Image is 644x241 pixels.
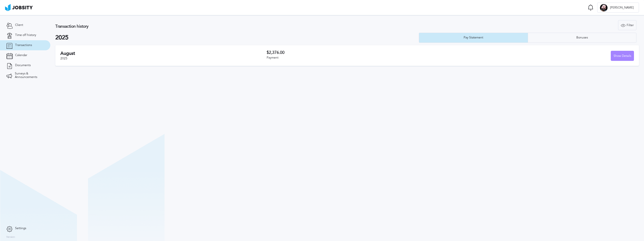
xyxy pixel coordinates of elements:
[15,44,32,47] span: Transactions
[15,54,27,57] span: Calendar
[6,236,16,239] label: Version:
[267,56,450,60] div: Payment
[574,36,590,39] div: Bonuses
[60,51,267,56] h2: August
[611,51,634,61] div: Show Details
[55,34,419,41] h2: 2025
[597,3,639,13] button: L[PERSON_NAME]
[618,20,636,30] button: Filter
[461,36,486,39] div: Pay Statement
[419,33,528,43] button: Pay Statement
[15,23,23,27] span: Client
[267,50,450,55] h3: $2,376.00
[608,6,636,10] span: [PERSON_NAME]
[618,20,636,30] div: Filter
[15,64,31,67] span: Documents
[528,33,637,43] button: Bonuses
[55,24,374,29] h3: Transaction history
[15,33,36,37] span: Time off history
[15,72,44,79] span: Surveys & Announcements
[600,4,608,12] div: L
[15,227,26,230] span: Settings
[5,4,33,11] img: ab4bad089aa723f57921c736e9817d99.png
[611,51,634,61] button: Show Details
[60,57,67,60] span: 2025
